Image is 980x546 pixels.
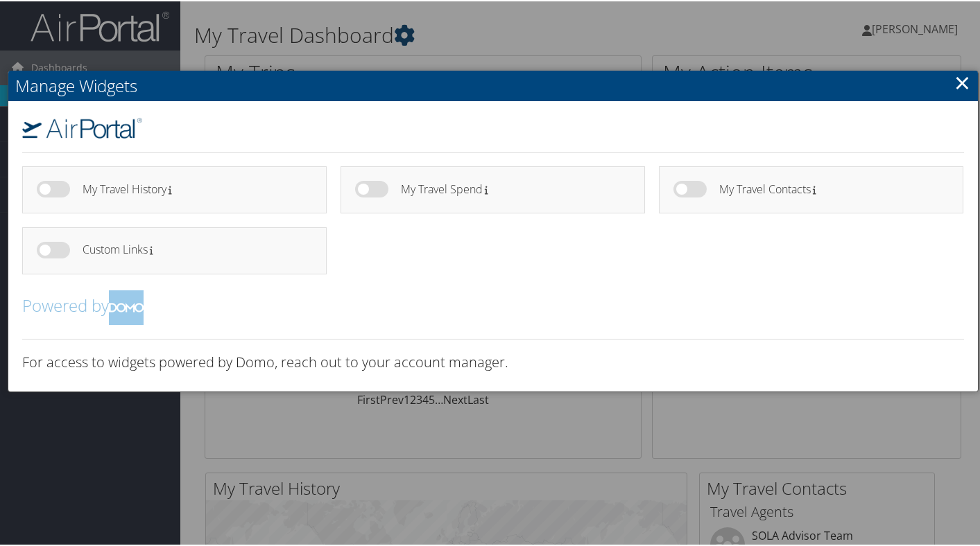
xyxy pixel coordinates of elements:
[83,182,302,194] h4: My Travel History
[22,351,964,371] h3: For access to widgets powered by Domo, reach out to your account manager.
[22,116,143,137] img: airportal-logo.png
[719,182,938,194] h4: My Travel Contacts
[22,289,964,324] h2: Powered by
[401,182,620,194] h4: My Travel Spend
[8,69,978,100] h2: Manage Widgets
[954,67,970,95] a: Close
[83,243,302,254] h4: Custom Links
[109,289,144,324] img: domo-logo.png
